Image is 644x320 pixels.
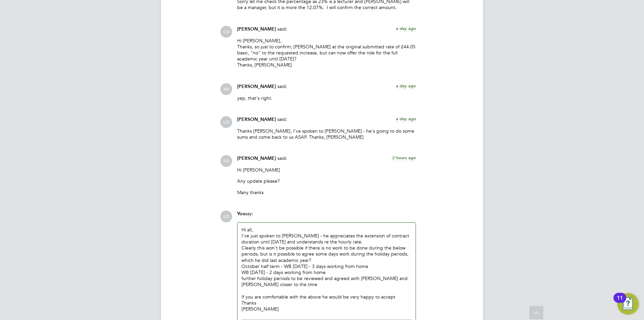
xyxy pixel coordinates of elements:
span: said: [277,26,287,32]
span: said: [277,116,287,122]
p: Thanks [PERSON_NAME], I've spoken to [PERSON_NAME] - he's going to do some sums and come back to ... [237,128,416,140]
span: a day ago [396,26,416,31]
p: yep, that's right. [237,95,416,101]
button: Open Resource Center, 11 new notifications [617,293,639,315]
span: a day ago [396,83,416,89]
span: 2 hours ago [392,155,416,161]
span: FO [220,155,232,167]
div: [PERSON_NAME] [241,306,412,312]
span: [PERSON_NAME] [237,26,276,32]
p: Hi [PERSON_NAME] [237,167,416,173]
span: LO [220,116,232,128]
div: October half term - WB [DATE] - 3 days working from home [241,263,412,269]
span: [PERSON_NAME] [237,155,276,161]
span: LO [220,211,232,222]
div: Clearly this won't be possible if there is no work to be done during the below periods, but is it... [241,245,412,263]
div: 11 [617,298,623,307]
span: LO [220,26,232,38]
div: further holiday periods to be reviewed and agreed with [PERSON_NAME] and [PERSON_NAME] closer to ... [241,275,412,287]
span: said: [277,83,287,89]
div: Thanks [241,300,412,306]
div: say: [237,211,416,222]
span: a day ago [396,116,416,122]
p: Any update please? [237,178,416,184]
div: I've just spoken to [PERSON_NAME] - he appreciates the extension of contract duration until [DATE... [241,233,412,245]
div: If you are comfortable with the above he would be very happy to accept [241,294,412,300]
span: [PERSON_NAME] [237,117,276,122]
p: Many thanks [237,189,416,195]
span: [PERSON_NAME] [237,84,276,89]
p: Hi [PERSON_NAME], Thanks, so just to confirm; [PERSON_NAME] at the original submitted rate of £44... [237,38,416,68]
span: KH [220,83,232,95]
div: WB [DATE] - 2 days working from home [241,269,412,275]
span: You [237,211,245,217]
div: Hi all, [241,227,412,312]
span: said: [277,155,287,161]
